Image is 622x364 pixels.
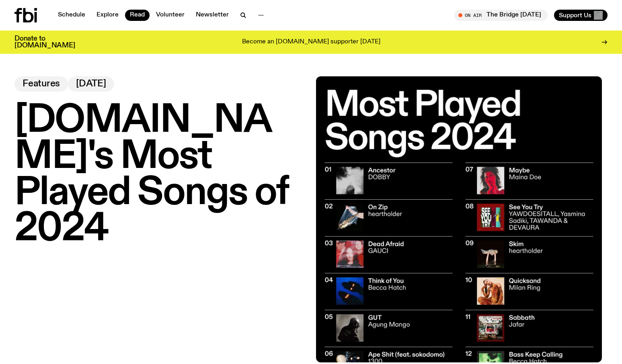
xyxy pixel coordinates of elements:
a: Schedule [53,10,90,21]
a: Explore [92,10,123,21]
a: Newsletter [191,10,234,21]
h3: Donate to [DOMAIN_NAME] [14,35,75,49]
a: Volunteer [151,10,189,21]
h1: [DOMAIN_NAME]'s Most Played Songs of 2024 [14,103,306,247]
span: Features [23,80,60,88]
p: Become an [DOMAIN_NAME] supporter [DATE] [242,39,380,46]
button: Support Us [554,10,608,21]
span: Support Us [559,12,591,19]
span: [DATE] [76,80,106,88]
a: Read [125,10,150,21]
button: On AirThe Bridge [DATE] [454,10,548,21]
